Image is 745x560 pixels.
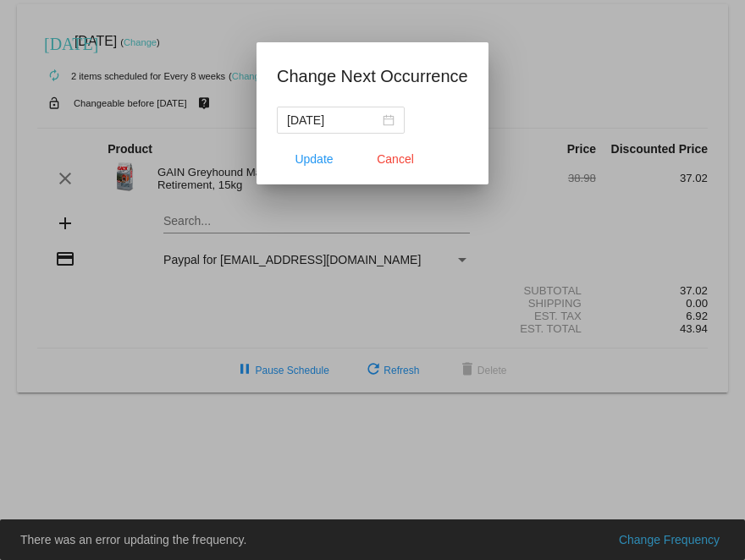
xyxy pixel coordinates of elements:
[358,144,433,174] button: Close dialog
[277,63,468,90] h1: Change Next Occurrence
[377,152,414,166] span: Cancel
[287,111,379,129] input: Select date
[295,152,334,166] span: Update
[277,144,351,174] button: Update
